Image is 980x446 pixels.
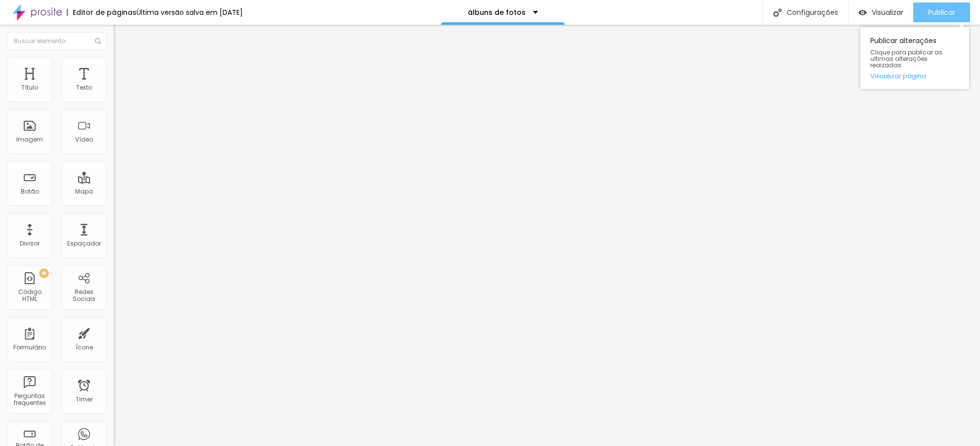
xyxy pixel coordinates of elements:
input: Buscar elemento [7,32,106,50]
img: Icone [95,38,101,44]
span: Clique para publicar as ultimas alterações reaizadas [870,49,959,69]
div: Última versão salva em [DATE] [136,9,243,16]
span: Publicar [928,8,955,16]
button: Visualizar [848,2,913,22]
div: Título [21,84,38,91]
span: Visualizar [872,8,903,16]
div: Vídeo [75,136,93,143]
div: Divisor [20,240,40,247]
div: Publicar alterações [860,27,969,89]
div: Texto [76,84,92,91]
div: Código HTML [10,289,49,303]
div: Formulário [13,344,46,351]
button: Publicar [913,2,970,22]
div: Timer [76,396,92,403]
div: Imagem [16,136,43,143]
div: Ícone [76,344,93,351]
div: Botão [21,188,39,195]
img: view-1.svg [858,8,867,17]
div: Mapa [75,188,93,195]
iframe: Editor [114,25,980,446]
img: Icone [773,8,782,17]
a: Visualizar página [870,73,959,79]
div: Editor de páginas [67,9,136,16]
div: Redes Sociais [64,289,103,303]
div: Espaçador [67,240,101,247]
p: álbuns de fotos [468,9,526,16]
div: Perguntas frequentes [10,393,49,407]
